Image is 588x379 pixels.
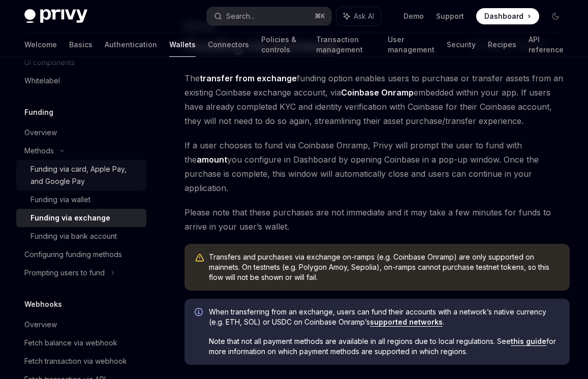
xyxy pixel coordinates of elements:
div: Overview [24,127,57,139]
a: Funding via wallet [16,191,146,209]
span: Please note that these purchases are not immediate and it may take a few minutes for funds to arr... [184,205,570,234]
span: Note that not all payment methods are available in all regions due to local regulations. See for ... [209,336,560,357]
a: this guide [511,337,546,346]
a: Fetch transaction via webhook [16,352,146,370]
a: Authentication [105,33,157,57]
a: Recipes [488,33,516,57]
span: Ask AI [354,11,374,21]
a: amount [197,154,227,165]
div: Configuring funding methods [24,248,122,261]
a: Coinbase Onramp [341,87,414,98]
a: Welcome [24,33,57,57]
div: Search... [226,10,255,22]
div: Prompting users to fund [24,267,105,279]
a: supported networks [370,318,443,327]
span: ⌘ K [315,12,325,20]
button: Toggle dark mode [547,8,564,24]
img: dark logo [24,9,87,23]
span: The funding option enables users to purchase or transfer assets from an existing Coinbase exchang... [184,71,570,128]
strong: transfer from exchange [200,73,297,83]
div: Fetch balance via webhook [24,337,117,349]
div: Whitelabel [24,75,60,87]
h5: Funding [24,106,53,118]
a: Policies & controls [261,33,304,57]
a: Funding via card, Apple Pay, and Google Pay [16,160,146,191]
div: Funding via wallet [30,194,90,206]
a: Fetch balance via webhook [16,334,146,352]
a: Basics [69,33,92,57]
a: User management [388,33,435,57]
button: Search...⌘K [207,7,331,25]
a: Funding via bank account [16,227,146,245]
a: Wallets [169,33,196,57]
a: Funding via exchange [16,209,146,227]
div: Methods [24,145,54,157]
button: Ask AI [336,7,381,25]
a: Transaction management [316,33,376,57]
a: Overview [16,315,146,334]
div: Funding via bank account [30,230,117,242]
div: Fetch transaction via webhook [24,355,127,367]
svg: Info [195,308,205,318]
a: Demo [404,11,424,21]
div: Funding via exchange [30,212,110,224]
span: Transfers and purchases via exchange on-ramps (e.g. Coinbase Onramp) are only supported on mainne... [209,252,560,282]
a: Whitelabel [16,72,146,90]
a: Support [436,11,464,21]
span: When transferring from an exchange, users can fund their accounts with a network’s native currenc... [209,307,560,327]
a: Dashboard [476,8,539,24]
a: Security [447,33,476,57]
a: Connectors [208,33,249,57]
span: If a user chooses to fund via Coinbase Onramp, Privy will prompt the user to fund with the you co... [184,138,570,195]
div: Overview [24,319,57,331]
a: API reference [529,33,564,57]
div: Funding via card, Apple Pay, and Google Pay [30,163,140,187]
svg: Warning [195,253,205,263]
a: Overview [16,123,146,142]
span: Dashboard [484,11,523,21]
h5: Webhooks [24,298,62,310]
a: Configuring funding methods [16,245,146,264]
